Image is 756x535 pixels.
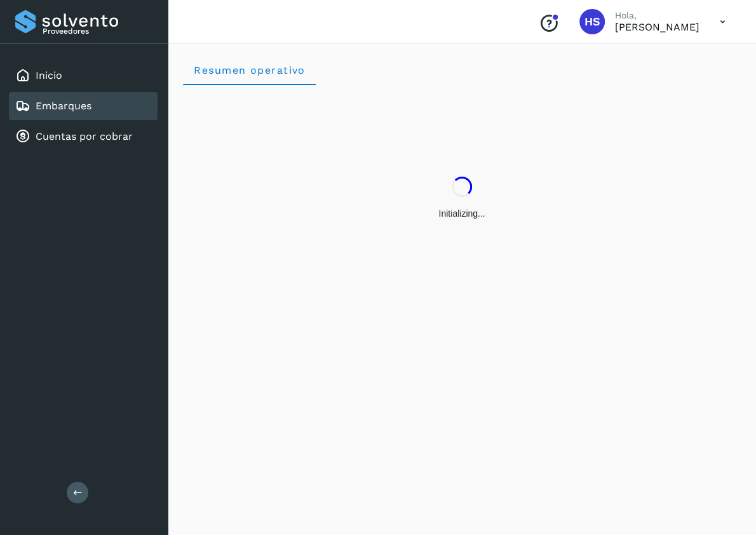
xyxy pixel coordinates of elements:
p: Proveedores [43,27,152,36]
a: Cuentas por cobrar [36,130,133,142]
a: Embarques [36,100,91,112]
div: Embarques [9,92,158,120]
p: Hola, [615,10,699,21]
div: Cuentas por cobrar [9,123,158,151]
span: Resumen operativo [193,64,306,76]
p: Hermilo Salazar Rodriguez [615,21,699,33]
a: Inicio [36,69,62,81]
div: Inicio [9,62,158,90]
